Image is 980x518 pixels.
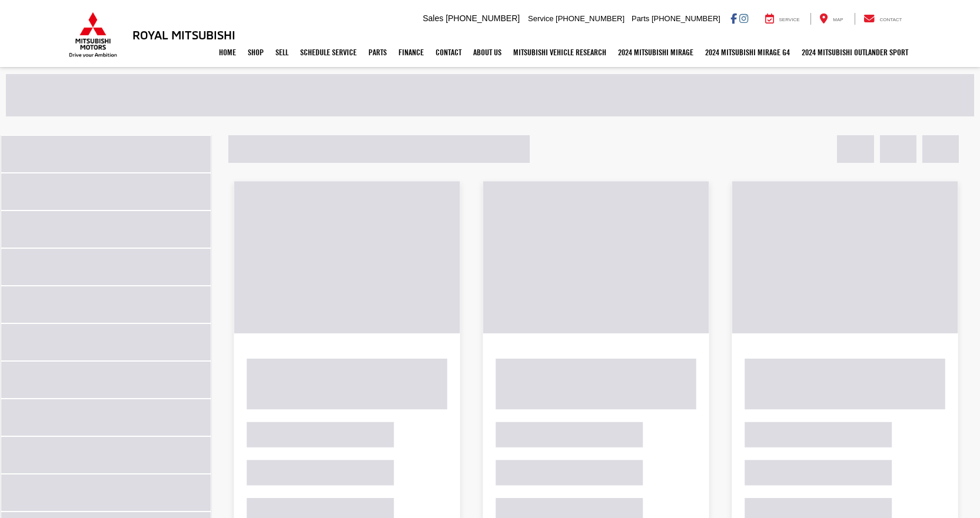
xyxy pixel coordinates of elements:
[652,14,720,23] span: [PHONE_NUMBER]
[423,14,443,23] span: Sales
[730,14,737,23] a: Facebook: Click to visit our Facebook page
[467,38,507,67] a: About Us
[810,13,852,25] a: Map
[393,38,430,67] a: Finance
[507,38,612,67] a: Mitsubishi Vehicle Research
[756,13,809,25] a: Service
[739,14,748,23] a: Instagram: Click to visit our Instagram page
[855,13,911,25] a: Contact
[796,38,914,67] a: 2024 Mitsubishi Outlander SPORT
[242,38,270,67] a: Shop
[213,38,242,67] a: Home
[430,38,467,67] a: Contact
[632,14,649,23] span: Parts
[779,17,800,22] span: Service
[528,14,553,23] span: Service
[67,12,119,58] img: Mitsubishi
[612,38,699,67] a: 2024 Mitsubishi Mirage
[363,38,393,67] a: Parts: Opens in a new tab
[132,28,235,41] h3: Royal Mitsubishi
[270,38,294,67] a: Sell
[446,14,520,23] span: [PHONE_NUMBER]
[294,38,363,67] a: Schedule Service: Opens in a new tab
[699,38,796,67] a: 2024 Mitsubishi Mirage G4
[556,14,624,23] span: [PHONE_NUMBER]
[879,17,902,22] span: Contact
[833,17,843,22] span: Map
